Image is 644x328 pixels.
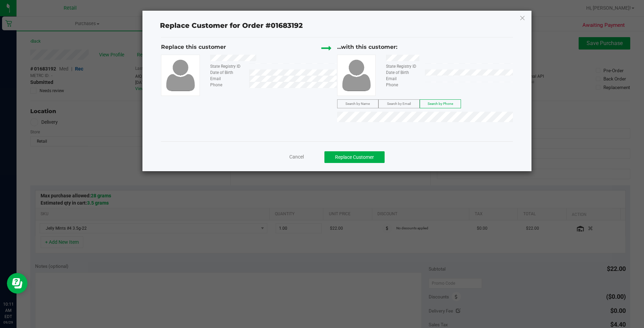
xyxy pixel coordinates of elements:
span: Replace Customer for Order #01683192 [156,20,307,32]
img: user-icon.png [163,58,198,92]
span: Search by Email [387,102,411,106]
span: ...with this customer: [337,44,397,50]
div: Email [381,76,425,82]
span: Cancel [289,154,304,160]
div: Date of Birth [205,69,249,76]
div: State Registry ID [205,63,249,69]
div: State Registry ID [381,63,425,69]
div: Phone [381,82,425,88]
div: Phone [205,82,249,88]
span: Search by Phone [428,102,453,106]
span: Replace this customer [161,44,226,50]
div: Email [205,76,249,82]
iframe: Resource center [7,273,28,294]
div: Date of Birth [381,69,425,76]
button: Replace Customer [324,151,385,163]
img: user-icon.png [339,58,374,92]
span: Search by Name [345,102,370,106]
